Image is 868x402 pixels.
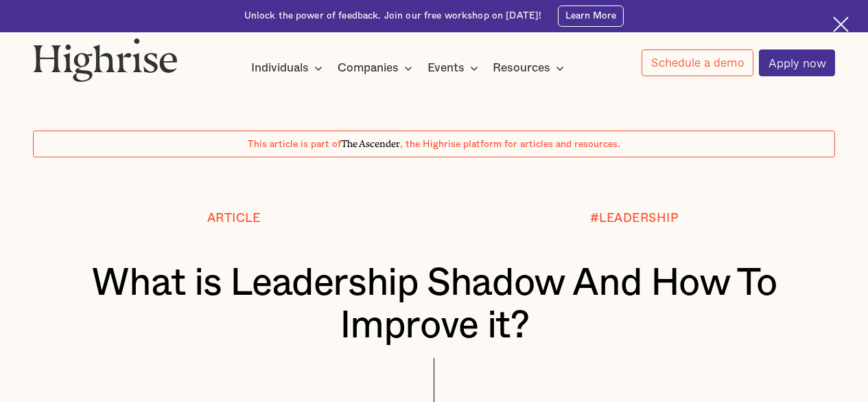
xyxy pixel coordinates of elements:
a: Apply now [759,49,835,76]
span: , the Highrise platform for articles and resources. [400,139,620,149]
a: Learn More [558,5,624,27]
div: Events [427,60,482,76]
span: The Ascender [341,136,400,148]
div: Events [427,60,465,76]
div: Article [207,212,261,225]
div: Resources [493,60,550,76]
a: Schedule a demo [642,49,753,76]
div: Unlock the power of feedback. Join our free workshop on [DATE]! [244,10,542,23]
div: Individuals [251,60,327,76]
div: Companies [338,60,399,76]
span: This article is part of [248,139,341,149]
div: Companies [338,60,417,76]
div: Resources [493,60,568,76]
img: Cross icon [833,16,849,32]
h1: What is Leadership Shadow And How To Improve it? [67,263,801,348]
div: Individuals [251,60,309,76]
img: Highrise logo [33,38,178,82]
div: #LEADERSHIP [590,212,679,225]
